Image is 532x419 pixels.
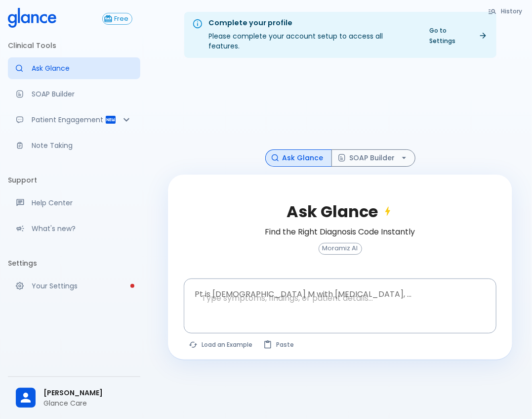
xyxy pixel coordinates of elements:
div: Complete your profile [209,18,416,29]
li: Clinical Tools [8,34,140,57]
p: Help Center [32,198,132,208]
h6: Find the Right Diagnosis Code Instantly [265,225,415,239]
div: Recent updates and feature releases [8,218,140,239]
span: Free [111,15,132,23]
button: SOAP Builder [331,149,415,167]
div: Patient Reports & Referrals [8,109,140,131]
p: Patient Engagement [32,115,105,125]
p: Note Taking [32,140,132,150]
button: Paste from clipboard [258,337,300,352]
a: Docugen: Compose a clinical documentation in seconds [8,83,140,105]
button: Load a random example [184,337,258,352]
a: Go to Settings [424,23,492,48]
p: SOAP Builder [32,89,132,99]
div: [PERSON_NAME]Glance Care [8,381,140,415]
li: Settings [8,251,140,275]
span: Moramiz AI [319,245,362,252]
a: Get help from our support team [8,192,140,214]
p: Your Settings [32,281,132,291]
span: [PERSON_NAME] [43,388,132,398]
p: What's new? [32,224,132,233]
p: Ask Glance [32,63,132,73]
p: Glance Care [43,398,132,408]
button: Ask Glance [265,149,332,167]
a: Click to view or change your subscription [102,13,140,25]
a: Moramiz: Find ICD10AM codes instantly [8,57,140,79]
div: Please complete your account setup to access all features. [209,15,416,55]
h2: Ask Glance [286,202,394,221]
a: Advanced note-taking [8,135,140,156]
li: Support [8,168,140,192]
button: Free [102,13,132,25]
a: Please complete account setup [8,275,140,297]
button: History [483,4,528,18]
